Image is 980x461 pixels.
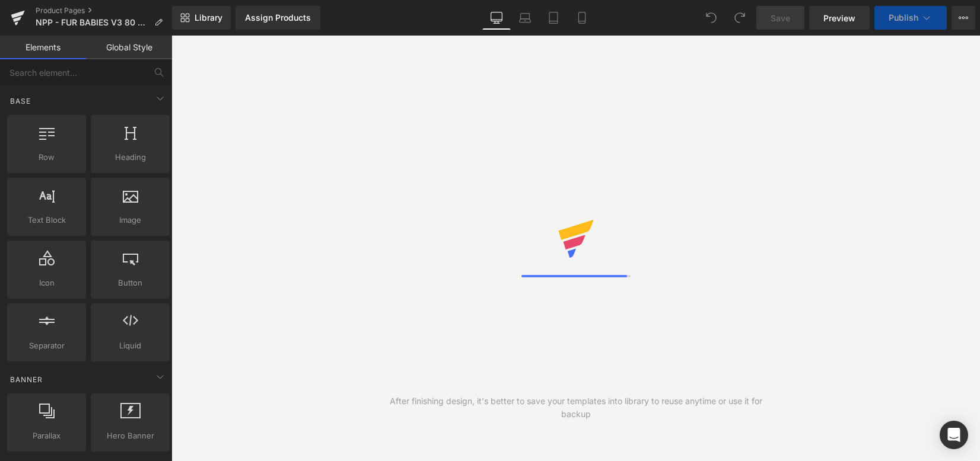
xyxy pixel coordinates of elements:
span: Hero Banner [94,430,166,442]
span: Row [11,151,82,164]
span: Image [94,214,166,226]
span: Base [9,95,32,107]
div: Assign Products [245,13,311,23]
span: Heading [94,151,166,164]
a: New Library [172,6,231,30]
span: Banner [9,374,44,385]
span: Separator [11,340,82,352]
span: Save [771,12,790,24]
span: Preview [823,12,855,24]
span: Liquid [94,340,166,352]
span: Text Block [11,214,82,226]
button: Redo [728,6,752,30]
a: Laptop [511,6,539,30]
a: Preview [809,6,870,30]
span: NPP - FUR BABIES V3 80 actions [NEW LAYOUT 2025] [36,18,149,27]
span: Library [195,12,222,23]
span: Icon [11,277,82,289]
div: After finishing design, it's better to save your templates into library to reuse anytime or use i... [374,395,778,421]
button: Undo [699,6,723,30]
button: More [952,6,975,30]
a: Tablet [539,6,568,30]
div: Open Intercom Messenger [940,421,968,449]
a: Mobile [568,6,596,30]
span: Publish [889,13,918,23]
a: Product Pages [36,6,172,15]
span: Parallax [11,430,82,442]
a: Desktop [482,6,511,30]
span: Button [94,277,166,289]
button: Publish [874,6,947,30]
a: Global Style [86,36,172,59]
